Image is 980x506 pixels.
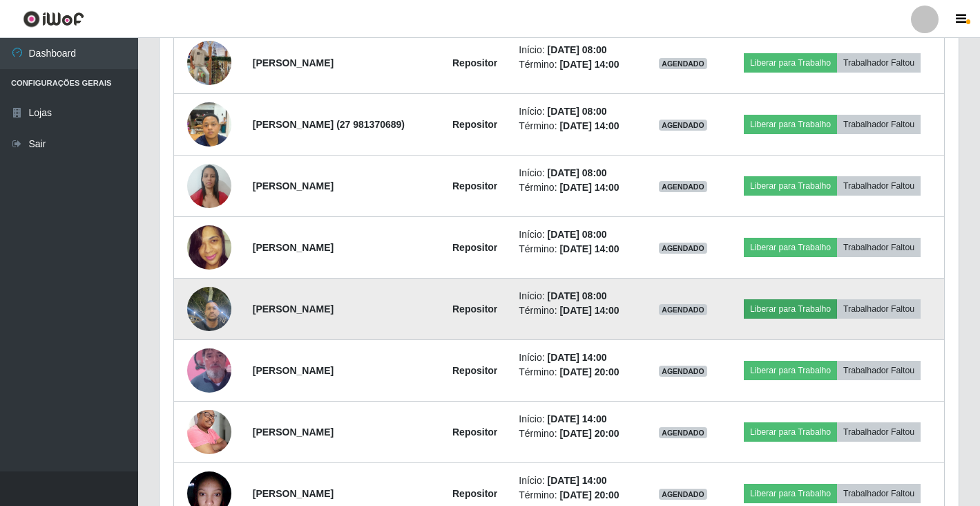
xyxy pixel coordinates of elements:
[837,238,921,257] button: Trabalhador Faltou
[519,289,637,303] li: Início:
[559,59,619,70] time: [DATE] 14:00
[837,484,921,503] button: Trabalhador Faltou
[519,303,637,318] li: Término:
[837,361,921,380] button: Trabalhador Faltou
[187,331,231,410] img: 1752090635186.jpeg
[744,115,837,134] button: Liberar para Trabalho
[452,303,497,315] strong: Repositor
[253,119,405,130] strong: [PERSON_NAME] (27 981370689)
[659,489,707,500] span: AGENDADO
[519,180,637,195] li: Término:
[253,180,334,191] strong: [PERSON_NAME]
[253,488,334,499] strong: [PERSON_NAME]
[519,227,637,242] li: Início:
[519,57,637,72] li: Término:
[559,243,619,254] time: [DATE] 14:00
[452,119,497,130] strong: Repositor
[559,428,619,439] time: [DATE] 20:00
[548,44,607,55] time: [DATE] 08:00
[548,167,607,178] time: [DATE] 08:00
[548,352,607,363] time: [DATE] 14:00
[744,176,837,196] button: Liberar para Trabalho
[519,104,637,119] li: Início:
[744,299,837,319] button: Liberar para Trabalho
[548,106,607,117] time: [DATE] 08:00
[519,350,637,365] li: Início:
[519,119,637,133] li: Término:
[253,427,334,438] strong: [PERSON_NAME]
[744,53,837,73] button: Liberar para Trabalho
[452,427,497,438] strong: Repositor
[559,182,619,193] time: [DATE] 14:00
[559,120,619,131] time: [DATE] 14:00
[452,180,497,191] strong: Repositor
[744,422,837,442] button: Liberar para Trabalho
[548,413,607,424] time: [DATE] 14:00
[837,53,921,73] button: Trabalhador Faltou
[519,365,637,379] li: Término:
[452,488,497,499] strong: Repositor
[519,427,637,441] li: Término:
[744,484,837,503] button: Liberar para Trabalho
[519,412,637,427] li: Início:
[559,366,619,377] time: [DATE] 20:00
[837,115,921,134] button: Trabalhador Faltou
[744,361,837,380] button: Liberar para Trabalho
[659,243,707,254] span: AGENDADO
[187,399,231,465] img: 1752179199159.jpeg
[548,229,607,240] time: [DATE] 08:00
[559,305,619,316] time: [DATE] 14:00
[659,427,707,438] span: AGENDADO
[837,299,921,319] button: Trabalhador Faltou
[659,366,707,377] span: AGENDADO
[519,474,637,488] li: Início:
[659,58,707,69] span: AGENDADO
[253,242,334,253] strong: [PERSON_NAME]
[519,488,637,503] li: Término:
[659,181,707,192] span: AGENDADO
[548,475,607,486] time: [DATE] 14:00
[659,304,707,315] span: AGENDADO
[659,120,707,131] span: AGENDADO
[519,43,637,57] li: Início:
[519,242,637,256] li: Término:
[837,422,921,442] button: Trabalhador Faltou
[187,24,231,102] img: 1749745311179.jpeg
[187,95,231,153] img: 1755367565245.jpeg
[548,290,607,301] time: [DATE] 08:00
[452,365,497,376] strong: Repositor
[559,489,619,500] time: [DATE] 20:00
[23,10,84,28] img: CoreUI Logo
[187,156,231,215] img: 1753374909353.jpeg
[744,238,837,257] button: Liberar para Trabalho
[519,166,637,180] li: Início:
[253,303,334,315] strong: [PERSON_NAME]
[253,365,334,376] strong: [PERSON_NAME]
[837,176,921,196] button: Trabalhador Faltou
[452,242,497,253] strong: Repositor
[253,57,334,68] strong: [PERSON_NAME]
[187,279,231,338] img: 1759954735074.jpeg
[187,216,231,280] img: 1758633890816.jpeg
[452,57,497,68] strong: Repositor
